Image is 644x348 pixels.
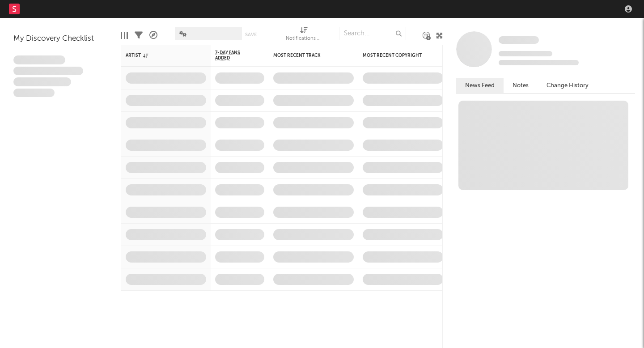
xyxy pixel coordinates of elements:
[126,53,193,58] div: Artist
[504,78,538,93] button: Notes
[13,55,65,64] span: Lorem ipsum dolor
[339,27,406,40] input: Search...
[13,77,71,86] span: Praesent ac interdum
[149,22,157,48] div: A&R Pipeline
[499,60,579,65] span: 0 fans last week
[456,78,504,93] button: News Feed
[245,32,257,37] button: Save
[215,50,251,61] span: 7-Day Fans Added
[363,53,430,58] div: Most Recent Copyright
[135,22,143,48] div: Filters
[286,34,322,44] div: Notifications (Artist)
[499,36,539,44] span: Some Artist
[499,36,539,45] a: Some Artist
[499,51,552,56] span: Tracking Since: [DATE]
[13,67,83,76] span: Integer aliquet in purus et
[286,22,322,48] div: Notifications (Artist)
[538,78,597,93] button: Change History
[121,22,128,48] div: Edit Columns
[13,34,107,44] div: My Discovery Checklist
[13,89,55,98] span: Aliquam viverra
[273,53,340,58] div: Most Recent Track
